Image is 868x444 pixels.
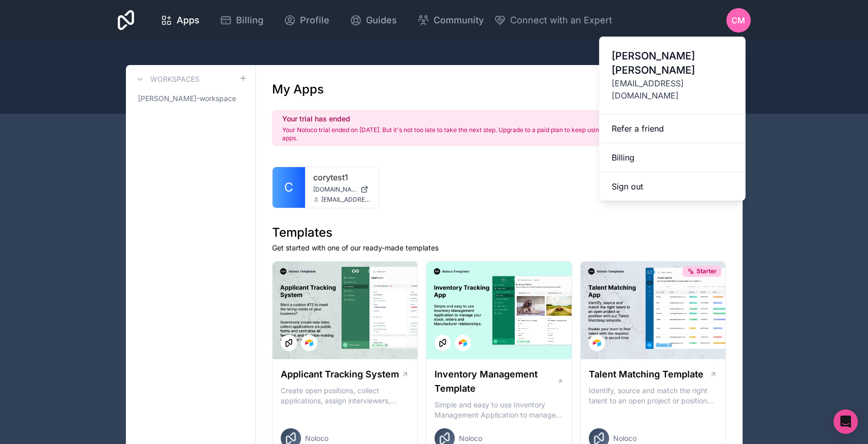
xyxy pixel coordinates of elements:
span: Noloco [459,433,482,443]
span: Noloco [613,433,637,443]
span: Apps [177,13,199,27]
button: Sign out [599,172,746,201]
a: Billing [212,9,272,31]
span: Billing [236,13,263,27]
h1: Applicant Tracking System [281,367,399,382]
img: Airtable Logo [305,339,313,347]
a: corytest1 [313,171,371,183]
span: [EMAIL_ADDRESS][DOMAIN_NAME] [321,196,371,204]
h2: Your trial has ended [282,114,645,124]
div: Open Intercom Messenger [833,409,858,434]
a: Billing [599,143,746,172]
span: Noloco [305,433,328,443]
span: [PERSON_NAME]-workspace [138,93,236,104]
a: Apps [152,9,208,31]
a: C [273,167,305,208]
span: Starter [696,267,717,275]
p: Simple and easy to use Inventory Management Application to manage your stock, orders and Manufact... [435,400,563,420]
a: Profile [276,9,338,31]
h1: My Apps [272,81,324,98]
img: Airtable Logo [459,339,467,347]
a: [DOMAIN_NAME] [313,185,371,194]
p: Identify, source and match the right talent to an open project or position with our Talent Matchi... [589,386,718,406]
p: Get started with one of our ready-made templates [272,243,726,253]
span: [DOMAIN_NAME] [313,185,357,194]
img: Airtable Logo [593,339,601,347]
a: [PERSON_NAME]-workspace [134,89,247,108]
span: C [284,179,293,196]
a: Workspaces [134,73,199,85]
span: Connect with an Expert [510,13,612,27]
a: Guides [342,9,405,31]
a: Community [409,9,492,31]
h1: Templates [272,225,726,241]
a: Refer a friend [599,114,746,143]
span: [EMAIL_ADDRESS][DOMAIN_NAME] [612,77,733,102]
span: Community [433,13,484,27]
h1: Inventory Management Template [435,367,556,396]
button: Connect with an Expert [494,13,612,27]
h1: Talent Matching Template [589,367,704,382]
p: Create open positions, collect applications, assign interviewers, centralise candidate feedback a... [281,386,410,406]
p: Your Noloco trial ended on [DATE]. But it's not too late to take the next step. Upgrade to a paid... [282,126,645,142]
span: Profile [300,13,329,27]
span: [PERSON_NAME] [PERSON_NAME] [612,49,733,77]
span: CM [731,14,745,26]
span: Guides [366,13,397,27]
h3: Workspaces [150,74,199,84]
